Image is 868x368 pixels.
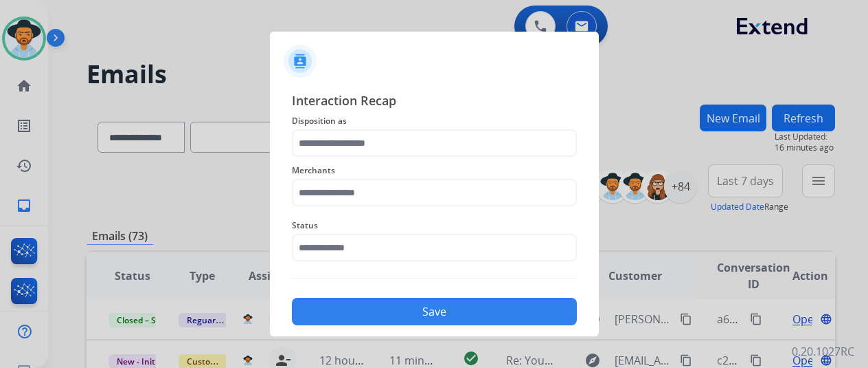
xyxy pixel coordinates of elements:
span: Status [292,217,577,234]
img: contact-recap-line.svg [292,278,577,279]
span: Disposition as [292,113,577,129]
img: contactIcon [284,45,317,78]
button: Save [292,298,577,325]
span: Merchants [292,162,577,179]
span: Interaction Recap [292,91,577,113]
p: 0.20.1027RC [792,343,854,360]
